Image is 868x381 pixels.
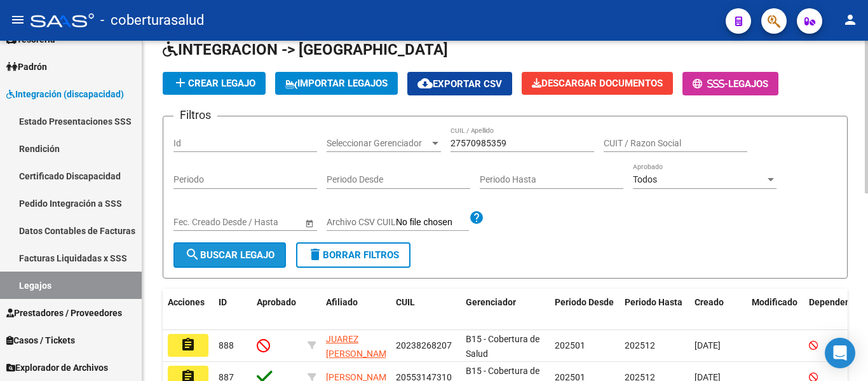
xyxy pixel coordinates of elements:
[396,297,415,307] span: CUIL
[214,289,252,331] datatable-header-cell: ID
[693,78,728,90] span: -
[163,41,448,59] span: INTEGRACION -> [GEOGRAPHIC_DATA]
[417,78,502,90] span: Exportar CSV
[173,242,286,268] button: Buscar Legajo
[689,289,747,331] datatable-header-cell: Creado
[163,72,266,95] button: Crear Legajo
[825,338,855,368] div: Open Intercom Messenger
[219,340,234,350] span: 888
[6,361,108,375] span: Explorador de Archivos
[219,297,227,307] span: ID
[469,210,484,225] mat-icon: help
[466,297,516,307] span: Gerenciador
[6,60,47,74] span: Padrón
[843,12,858,27] mat-icon: person
[6,333,75,347] span: Casos / Tickets
[285,78,388,89] span: IMPORTAR LEGAJOS
[231,217,293,228] input: Fecha fin
[728,78,768,90] span: Legajos
[10,12,25,27] mat-icon: menu
[302,216,316,230] button: Open calendar
[417,76,433,91] mat-icon: cloud_download
[461,289,550,331] datatable-header-cell: Gerenciador
[327,138,430,149] span: Seleccionar Gerenciador
[6,87,124,101] span: Integración (discapacidad)
[252,289,302,331] datatable-header-cell: Aprobado
[326,334,394,359] span: JUAREZ [PERSON_NAME]
[550,289,620,331] datatable-header-cell: Periodo Desde
[185,247,200,262] mat-icon: search
[185,249,275,261] span: Buscar Legajo
[695,297,724,307] span: Creado
[163,289,214,331] datatable-header-cell: Acciones
[100,6,204,34] span: - coberturasalud
[321,289,391,331] datatable-header-cell: Afiliado
[532,78,663,89] span: Descargar Documentos
[257,297,296,307] span: Aprobado
[747,289,804,331] datatable-header-cell: Modificado
[6,306,122,320] span: Prestadores / Proveedores
[308,247,323,262] mat-icon: delete
[326,297,358,307] span: Afiliado
[625,340,655,350] span: 202512
[173,75,188,90] mat-icon: add
[296,242,410,268] button: Borrar Filtros
[522,72,673,95] button: Descargar Documentos
[407,72,512,95] button: Exportar CSV
[396,340,452,350] span: 20238268207
[555,340,585,350] span: 202501
[625,297,682,307] span: Periodo Hasta
[391,289,461,331] datatable-header-cell: CUIL
[620,289,689,331] datatable-header-cell: Periodo Hasta
[180,337,196,352] mat-icon: assignment
[633,174,657,184] span: Todos
[695,340,721,350] span: [DATE]
[173,106,217,124] h3: Filtros
[752,297,797,307] span: Modificado
[555,297,614,307] span: Periodo Desde
[396,217,469,228] input: Archivo CSV CUIL
[173,217,220,228] input: Fecha inicio
[682,72,778,95] button: -Legajos
[809,297,862,307] span: Dependencia
[275,72,398,95] button: IMPORTAR LEGAJOS
[173,78,255,89] span: Crear Legajo
[308,249,399,261] span: Borrar Filtros
[466,334,539,359] span: B15 - Cobertura de Salud
[168,297,205,307] span: Acciones
[327,217,396,227] span: Archivo CSV CUIL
